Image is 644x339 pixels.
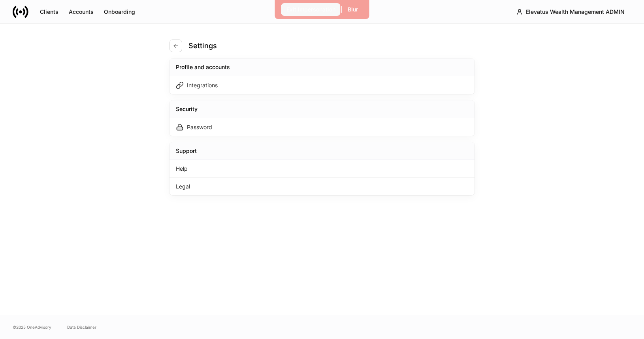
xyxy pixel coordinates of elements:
[176,147,197,155] div: Support
[40,8,58,16] div: Clients
[64,6,99,18] button: Accounts
[281,3,341,16] button: Exit Impersonation
[343,3,363,16] button: Blur
[176,63,230,71] div: Profile and accounts
[104,8,135,16] div: Onboarding
[67,324,96,330] a: Data Disclaimer
[169,160,475,178] div: Help
[510,5,631,19] button: Elevatus Wealth Management ADMIN
[13,324,51,330] span: © 2025 OneAdvisory
[286,6,335,13] div: Exit Impersonation
[526,8,625,16] div: Elevatus Wealth Management ADMIN
[99,6,140,18] button: Onboarding
[187,123,212,131] div: Password
[169,178,475,195] div: Legal
[35,6,64,18] button: Clients
[187,81,218,89] div: Integrations
[176,105,198,113] div: Security
[69,8,94,16] div: Accounts
[188,41,217,51] h4: Settings
[348,6,358,13] div: Blur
